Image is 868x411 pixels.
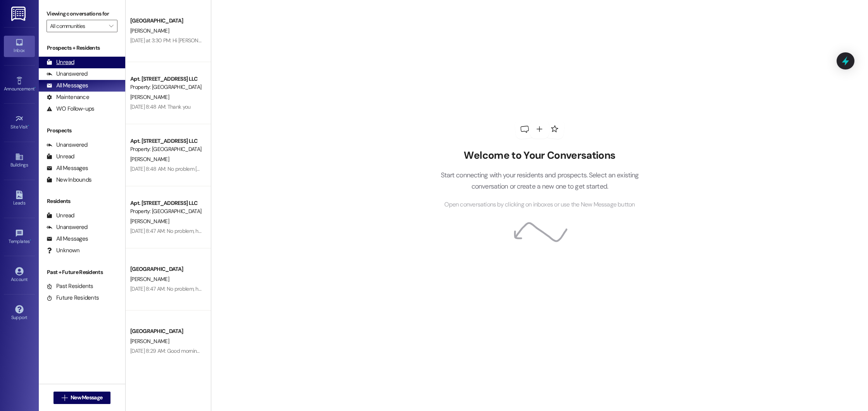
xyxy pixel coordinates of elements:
[30,238,31,243] span: •
[47,82,88,90] div: All Messages
[130,276,169,283] span: [PERSON_NAME]
[47,176,91,184] div: New Inbounds
[130,199,202,207] div: Apt. [STREET_ADDRESS] LLC
[47,164,88,172] div: All Messages
[130,94,169,101] span: [PERSON_NAME]
[130,75,202,83] div: Apt. [STREET_ADDRESS] LLC
[47,212,74,220] div: Unread
[130,156,169,163] span: [PERSON_NAME]
[130,265,202,273] div: [GEOGRAPHIC_DATA]
[39,197,125,205] div: Residents
[130,218,169,225] span: [PERSON_NAME]
[4,303,35,324] a: Support
[130,227,235,234] div: [DATE] 8:47 AM: No problem, have a great day!
[11,7,27,21] img: ResiDesk Logo
[71,394,102,402] span: New Message
[47,294,99,302] div: Future Residents
[62,395,67,401] i: 
[53,392,111,404] button: New Message
[4,188,35,209] a: Leads
[130,338,169,345] span: [PERSON_NAME]
[130,137,202,145] div: Apt. [STREET_ADDRESS] LLC
[444,200,635,210] span: Open conversations by clicking on inboxes or use the New Message button
[130,83,202,91] div: Property: [GEOGRAPHIC_DATA]
[130,285,235,292] div: [DATE] 8:47 AM: No problem, have a great day!
[130,17,202,25] div: [GEOGRAPHIC_DATA]
[130,327,202,335] div: [GEOGRAPHIC_DATA]
[4,265,35,286] a: Account
[4,36,35,57] a: Inbox
[4,227,35,248] a: Templates •
[39,127,125,135] div: Prospects
[429,149,651,162] h2: Welcome to Your Conversations
[50,20,105,32] input: All communities
[47,105,94,113] div: WO Follow-ups
[47,223,88,231] div: Unanswered
[39,268,125,276] div: Past + Future Residents
[47,93,89,101] div: Maintenance
[109,23,113,29] i: 
[47,8,117,20] label: Viewing conversations for
[47,246,79,255] div: Unknown
[4,112,35,133] a: Site Visit •
[130,165,288,172] div: [DATE] 8:48 AM: No problem [PERSON_NAME], thank you for moving it!
[130,103,191,110] div: [DATE] 8:48 AM: Thank you
[130,27,169,34] span: [PERSON_NAME]
[130,145,202,153] div: Property: [GEOGRAPHIC_DATA]
[130,207,202,215] div: Property: [GEOGRAPHIC_DATA]
[47,235,88,243] div: All Messages
[429,170,651,192] p: Start connecting with your residents and prospects. Select an existing conversation or create a n...
[47,282,93,290] div: Past Residents
[28,123,29,128] span: •
[47,70,88,78] div: Unanswered
[47,153,74,161] div: Unread
[47,141,88,149] div: Unanswered
[47,58,74,66] div: Unread
[35,85,36,90] span: •
[39,44,125,52] div: Prospects + Residents
[4,150,35,171] a: Buildings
